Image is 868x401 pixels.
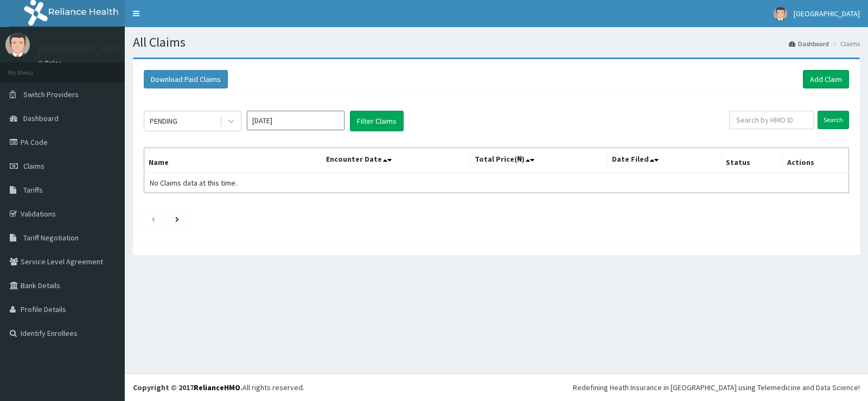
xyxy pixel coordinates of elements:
th: Total Price(₦) [470,148,607,173]
strong: Copyright © 2017 . [133,383,242,392]
a: Previous page [151,214,156,224]
button: Download Paid Claims [144,70,228,88]
a: Online [38,59,64,67]
span: No Claims data at this time. [150,178,237,188]
li: Claims [830,39,860,48]
span: Switch Providers [23,90,79,99]
button: Filter Claims [350,111,404,131]
a: Dashboard [789,39,829,48]
a: Next page [175,214,179,224]
th: Actions [782,148,848,173]
input: Search by HMO ID [729,111,814,129]
span: Dashboard [23,113,59,123]
p: [GEOGRAPHIC_DATA] [38,44,127,54]
input: Select Month and Year [247,111,344,130]
span: Claims [23,161,44,171]
span: Tariffs [23,185,43,195]
img: User Image [5,33,30,57]
th: Date Filed [608,148,722,173]
footer: All rights reserved. [125,373,868,401]
span: Tariff Negotiation [23,233,79,243]
th: Name [144,148,322,173]
div: Redefining Heath Insurance in [GEOGRAPHIC_DATA] using Telemedicine and Data Science! [573,382,860,393]
h1: All Claims [133,35,860,49]
span: [GEOGRAPHIC_DATA] [794,9,860,18]
th: Encounter Date [322,148,470,173]
a: RelianceHMO [194,383,240,392]
input: Search [818,111,849,129]
a: Add Claim [803,70,849,88]
th: Status [721,148,782,173]
img: User Image [774,7,787,21]
div: PENDING [150,116,177,126]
